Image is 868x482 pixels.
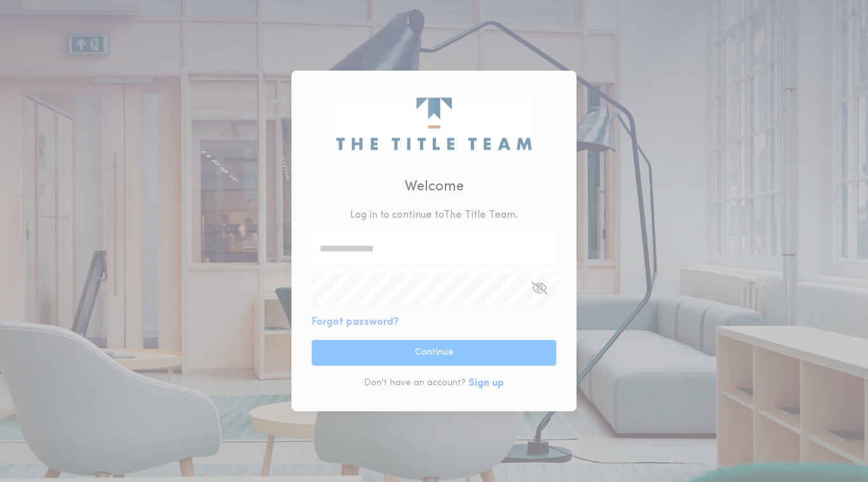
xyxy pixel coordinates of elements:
[364,377,466,390] p: Don't have an account?
[312,340,556,365] button: Continue
[468,376,504,391] button: Sign up
[336,97,531,150] img: logo
[312,315,399,330] button: Forgot password?
[405,176,464,197] h2: Welcome
[350,208,518,223] p: Log in to continue to The Title Team .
